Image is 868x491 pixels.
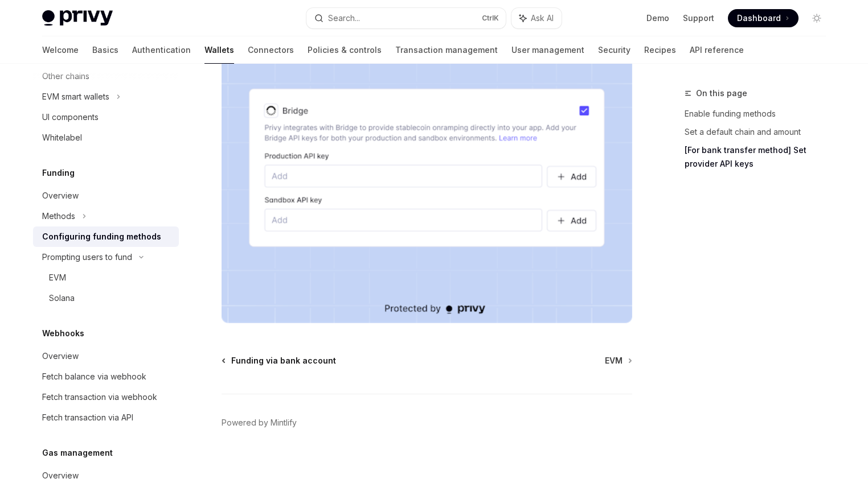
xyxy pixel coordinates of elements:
[42,469,79,482] div: Overview
[683,13,714,24] a: Support
[690,36,744,64] a: API reference
[685,141,835,173] a: [For bank transfer method] Set provider API keys
[92,36,118,64] a: Basics
[231,355,336,366] span: Funding via bank account
[605,355,631,366] a: EVM
[42,90,109,104] div: EVM smart wallets
[42,446,113,460] h5: Gas management
[42,209,75,223] div: Methods
[49,271,66,284] div: EVM
[33,465,179,486] a: Overview
[685,123,835,141] a: Set a default chain and amount
[222,30,632,323] img: Bridge keys PNG
[33,387,179,407] a: Fetch transaction via webhook
[42,10,113,26] img: light logo
[42,110,99,124] div: UI components
[511,8,562,28] button: Ask AI
[42,327,84,340] h5: Webhooks
[737,13,781,24] span: Dashboard
[42,411,133,424] div: Fetch transaction via API
[42,36,79,64] a: Welcome
[306,8,506,28] button: Search...CtrlK
[132,36,191,64] a: Authentication
[33,185,179,206] a: Overview
[308,36,382,64] a: Policies & controls
[685,105,835,123] a: Enable funding methods
[42,131,82,145] div: Whitelabel
[33,127,179,148] a: Whitelabel
[222,417,297,428] a: Powered by Mintlify
[42,370,146,383] div: Fetch balance via webhook
[42,250,132,264] div: Prompting users to fund
[33,226,179,247] a: Configuring funding methods
[598,36,630,64] a: Security
[33,288,179,308] a: Solana
[808,9,826,27] button: Toggle dark mode
[605,355,623,366] span: EVM
[33,107,179,127] a: UI components
[33,407,179,428] a: Fetch transaction via API
[728,9,799,27] a: Dashboard
[42,166,75,180] h5: Funding
[328,11,360,25] div: Search...
[644,36,676,64] a: Recipes
[511,36,584,64] a: User management
[248,36,294,64] a: Connectors
[33,366,179,387] a: Fetch balance via webhook
[646,13,669,24] a: Demo
[223,355,336,366] a: Funding via bank account
[696,86,747,100] span: On this page
[395,36,498,64] a: Transaction management
[482,14,499,23] span: Ctrl K
[33,267,179,288] a: EVM
[42,390,157,404] div: Fetch transaction via webhook
[33,346,179,366] a: Overview
[42,349,79,363] div: Overview
[42,230,161,244] div: Configuring funding methods
[42,189,79,203] div: Overview
[204,36,234,64] a: Wallets
[531,13,554,24] span: Ask AI
[49,291,75,305] div: Solana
